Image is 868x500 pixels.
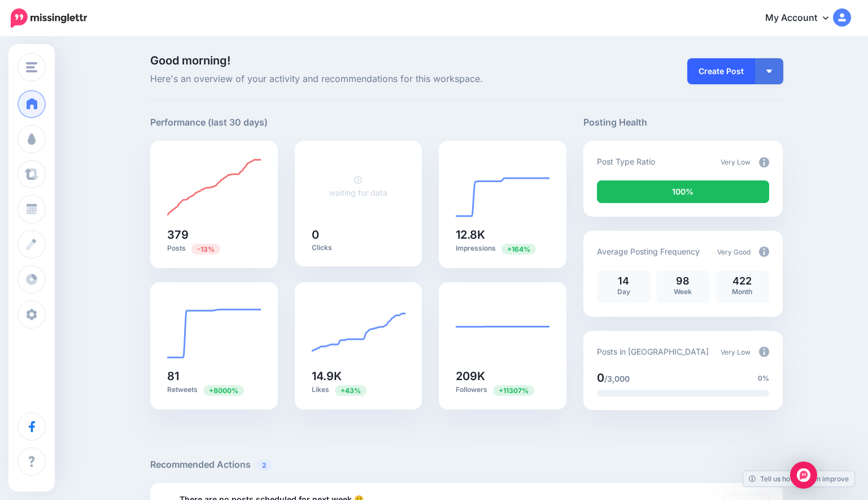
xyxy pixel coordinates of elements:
span: Previous period: 1.84K [493,385,534,396]
span: Very Good [717,248,751,256]
h5: 81 [167,370,261,382]
p: Clicks [312,243,405,252]
p: Posts in [GEOGRAPHIC_DATA] [597,345,709,358]
span: Very Low [721,158,751,166]
span: Very Low [721,348,751,356]
span: Day [617,287,630,296]
h5: 379 [167,229,261,240]
span: Previous period: 437 [191,244,220,255]
img: info-circle-grey.png [759,247,769,257]
p: 98 [662,276,704,286]
h5: 14.9K [312,370,405,382]
span: Previous period: 4.84K [501,244,536,255]
p: Posts [167,243,261,254]
span: Month [732,287,752,296]
h5: 0 [312,229,405,240]
a: Create Post [687,58,755,84]
span: Previous period: 10.4K [335,385,367,396]
p: Followers [456,385,549,395]
span: 2 [256,460,272,471]
p: 422 [721,276,764,286]
div: 100% of your posts in the last 30 days were manually created (i.e. were not from Drip Campaigns o... [597,180,769,203]
a: My Account [754,5,851,32]
h5: 12.8K [456,229,549,240]
span: Here's an overview of your activity and recommendations for this workspace. [150,72,566,87]
span: 0 [597,371,604,385]
h5: Performance (last 30 days) [150,115,268,130]
img: arrow-down-white.png [766,70,772,73]
p: Retweets [167,385,261,395]
a: waiting for data [329,175,387,197]
p: Impressions [456,243,549,254]
h5: 209K [456,370,549,382]
p: Post Type Ratio [597,155,655,168]
img: info-circle-grey.png [759,157,769,167]
span: /3,000 [604,374,630,383]
h5: Posting Health [583,115,783,130]
img: info-circle-grey.png [759,347,769,357]
span: Good morning! [150,54,230,67]
img: menu.png [26,62,37,72]
p: Average Posting Frequency [597,245,700,258]
p: Likes [312,385,405,395]
span: 0% [758,373,769,384]
div: Open Intercom Messenger [790,462,817,489]
h5: Recommended Actions [150,458,783,472]
img: Missinglettr [11,8,87,28]
span: Week [674,287,692,296]
p: 14 [603,276,645,286]
a: Tell us how we can improve [743,471,854,486]
span: Previous period: 1 [203,385,244,396]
